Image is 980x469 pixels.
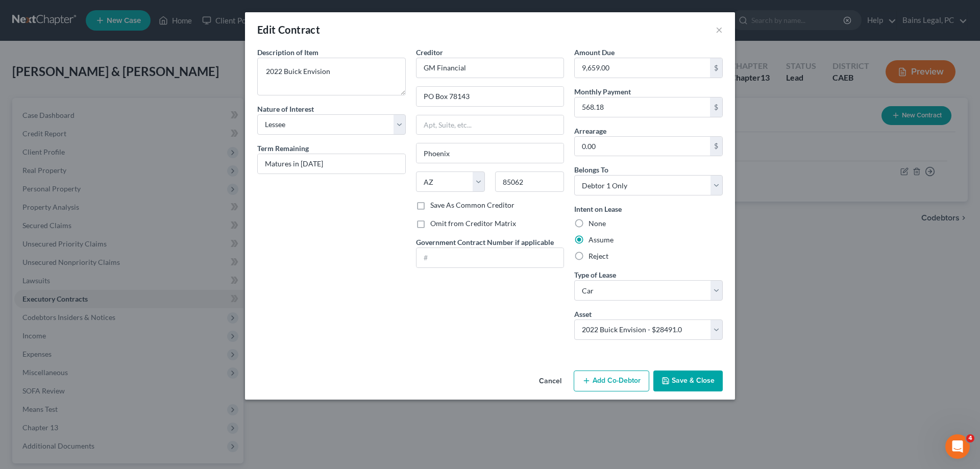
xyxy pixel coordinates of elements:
button: Cancel [531,372,570,392]
label: Monthly Payment [574,86,631,97]
label: Nature of Interest [257,104,314,114]
div: Edit Contract [257,22,320,37]
label: Asset [574,309,592,319]
span: Description of Item [257,48,318,57]
input: Search creditor by name... [416,58,565,78]
label: Omit from Creditor Matrix [430,218,516,229]
span: Type of Lease [574,270,616,279]
input: Enter city... [416,143,564,163]
label: None [589,218,606,229]
div: $ [710,58,722,78]
label: Reject [589,251,608,261]
label: Save As Common Creditor [430,200,514,210]
label: Arrearage [574,126,606,136]
div: $ [710,137,722,156]
label: Assume [589,235,614,245]
input: # [416,248,564,267]
label: Government Contract Number if applicable [416,237,554,248]
label: Intent on Lease [574,204,622,214]
input: 0.00 [575,97,710,117]
button: Add Co-Debtor [574,371,649,392]
span: 4 [966,434,974,442]
button: Save & Close [653,371,723,392]
div: $ [710,97,722,117]
label: Term Remaining [257,143,309,154]
label: Amount Due [574,47,615,58]
span: Creditor [416,48,443,57]
input: Enter zip.. [495,171,564,192]
input: 0.00 [575,58,710,78]
input: -- [258,154,405,174]
input: Enter address... [416,87,564,106]
iframe: Intercom live chat [945,434,970,459]
span: Belongs To [574,165,608,174]
input: 0.00 [575,137,710,156]
input: Apt, Suite, etc... [416,115,564,135]
button: × [716,23,723,36]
